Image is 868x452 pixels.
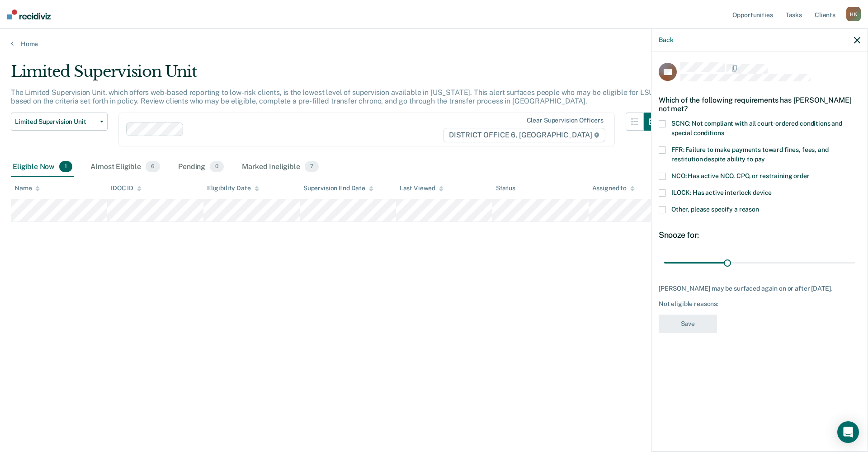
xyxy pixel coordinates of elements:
[111,184,142,192] div: IDOC ID
[14,184,40,192] div: Name
[671,206,759,213] span: Other, please specify a reason
[400,184,443,192] div: Last Viewed
[659,315,717,333] button: Save
[659,230,860,240] div: Snooze for:
[671,146,829,163] span: FFR: Failure to make payments toward fines, fees, and restitution despite ability to pay
[592,184,635,192] div: Assigned to
[176,157,226,177] div: Pending
[659,89,860,120] div: Which of the following requirements has [PERSON_NAME] not met?
[671,172,810,179] span: NCO: Has active NCO, CPO, or restraining order
[15,118,96,126] span: Limited Supervision Unit
[7,9,51,19] img: Recidiviz
[89,157,162,177] div: Almost Eligible
[240,157,321,177] div: Marked Ineligible
[303,184,373,192] div: Supervision End Date
[659,285,860,292] div: [PERSON_NAME] may be surfaced again on or after [DATE].
[11,62,662,88] div: Limited Supervision Unit
[207,184,259,192] div: Eligibility Date
[443,128,605,142] span: DISTRICT OFFICE 6, [GEOGRAPHIC_DATA]
[146,161,160,173] span: 6
[59,161,72,173] span: 1
[527,117,604,124] div: Clear supervision officers
[659,300,860,308] div: Not eligible reasons:
[846,7,861,21] div: H K
[305,161,319,173] span: 7
[837,421,859,443] div: Open Intercom Messenger
[11,88,654,105] p: The Limited Supervision Unit, which offers web-based reporting to low-risk clients, is the lowest...
[11,157,74,177] div: Eligible Now
[11,40,857,48] a: Home
[659,36,673,44] button: Back
[671,120,842,137] span: SCNC: Not compliant with all court-ordered conditions and special conditions
[210,161,224,173] span: 0
[671,189,772,196] span: ILOCK: Has active interlock device
[496,184,515,192] div: Status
